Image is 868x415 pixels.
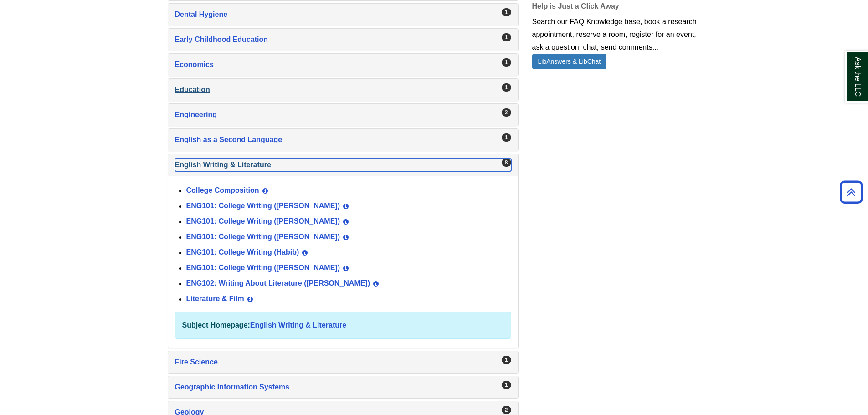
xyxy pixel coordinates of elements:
[186,218,340,225] a: ENG101: College Writing ([PERSON_NAME])
[502,58,511,67] div: 1
[532,54,607,69] a: LibAnswers & LibChat
[502,381,511,389] div: 1
[186,202,340,210] a: ENG101: College Writing ([PERSON_NAME])
[168,176,518,348] div: English Writing & Literature
[175,58,511,71] a: Economics
[502,356,511,364] div: 1
[502,8,511,16] div: 1
[502,33,511,41] div: 1
[502,159,511,167] div: 8
[186,264,340,272] a: ENG101: College Writing ([PERSON_NAME])
[175,159,511,171] a: English Writing & Literature
[186,280,370,287] a: ENG102: Writing About Literature ([PERSON_NAME])
[182,321,250,329] strong: Subject Homepage:
[175,8,511,21] a: Dental Hygiene
[502,83,511,92] div: 1
[532,2,701,13] h2: Help is Just a Click Away
[186,187,259,195] a: College Composition
[532,13,701,54] div: Search our FAQ Knowledge base, book a research appointment, reserve a room, register for an event...
[175,356,511,369] a: Fire Science
[250,321,346,329] a: English Writing & Literature
[186,249,299,256] a: ENG101: College Writing (Habib)
[175,381,511,394] a: Geographic Information Systems
[502,406,511,414] div: 2
[837,186,866,198] a: Back to Top
[502,133,511,142] div: 1
[186,295,244,303] a: Literature & Film
[175,108,511,121] a: Engineering
[175,83,511,96] a: Education
[502,108,511,117] div: 2
[175,133,511,146] a: English as a Second Language
[186,233,340,241] a: ENG101: College Writing ([PERSON_NAME])
[175,33,511,46] a: Early Childhood Education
